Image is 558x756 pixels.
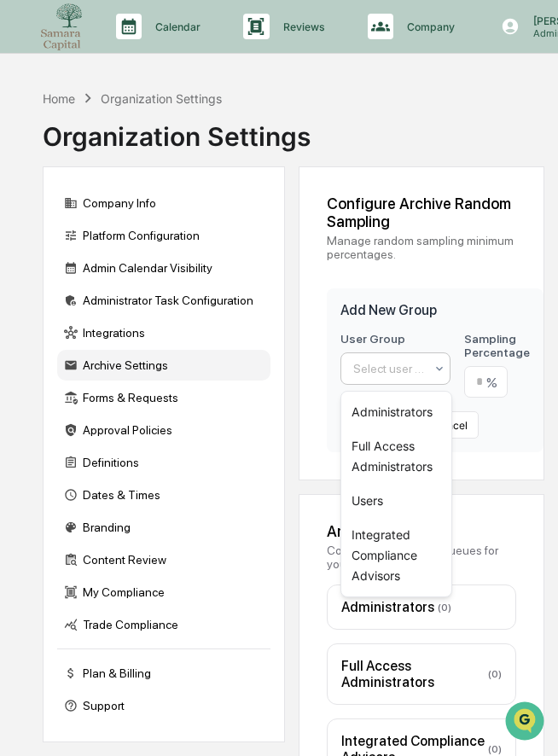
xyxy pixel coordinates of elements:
[34,247,108,265] span: Data Lookup
[290,136,311,156] button: Start new chat
[17,36,311,63] p: How can we help?
[58,148,216,161] div: We're available if you need us!
[57,658,270,689] div: Plan & Billing
[341,518,451,593] div: Integrated Compliance Advisors
[341,658,503,690] div: Full Access Administrators
[117,208,218,239] a: 🗄️Attestations
[57,382,270,413] div: Forms & Requests
[57,415,270,445] div: Approval Policies
[393,20,463,33] p: Company
[57,253,270,283] div: Admin Calendar Visibility
[57,188,270,218] div: Company Info
[270,20,334,33] p: Reviews
[57,690,270,721] div: Support
[341,484,451,518] div: Users
[58,131,280,148] div: Start new chat
[340,302,531,318] h3: Add New Group
[43,91,75,106] div: Home
[170,289,206,302] span: Pylon
[34,215,110,232] span: Preclearance
[101,91,222,106] div: Organization Settings
[57,609,270,640] div: Trade Compliance
[57,285,270,316] div: Administrator Task Configuration
[327,234,517,261] div: Manage random sampling minimum percentages.
[341,395,451,429] div: Administrators
[57,220,270,251] div: Platform Configuration
[340,332,451,346] label: User Group
[120,288,206,302] a: Powered byPylon
[488,743,502,755] span: ( 0 )
[141,215,212,232] span: Attestations
[41,3,82,50] img: logo
[142,20,209,33] p: Calendar
[327,195,517,230] div: Configure Archive Random Sampling
[43,108,311,152] div: Organization Settings
[57,317,270,348] div: Integrations
[57,447,270,478] div: Definitions
[57,577,270,608] div: My Compliance
[438,602,451,614] span: ( 0 )
[17,217,31,230] div: 🖐️
[503,700,549,746] iframe: Open customer support
[57,480,270,510] div: Dates & Times
[341,599,503,615] div: Administrators
[124,217,137,230] div: 🗄️
[17,249,31,263] div: 🔎
[57,350,270,381] div: Archive Settings
[10,208,117,239] a: 🖐️Preclearance
[17,131,48,161] img: 1746055101610-c473b297-6a78-478c-a979-82029cc54cd1
[327,544,517,571] div: Configure the archive queues for your organization.
[10,241,114,271] a: 🔎Data Lookup
[341,429,451,484] div: Full Access Administrators
[488,668,502,680] span: ( 0 )
[327,522,517,540] div: Archive Queues
[57,544,270,575] div: Content Review
[464,332,530,359] label: Sampling Percentage
[57,512,270,543] div: Branding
